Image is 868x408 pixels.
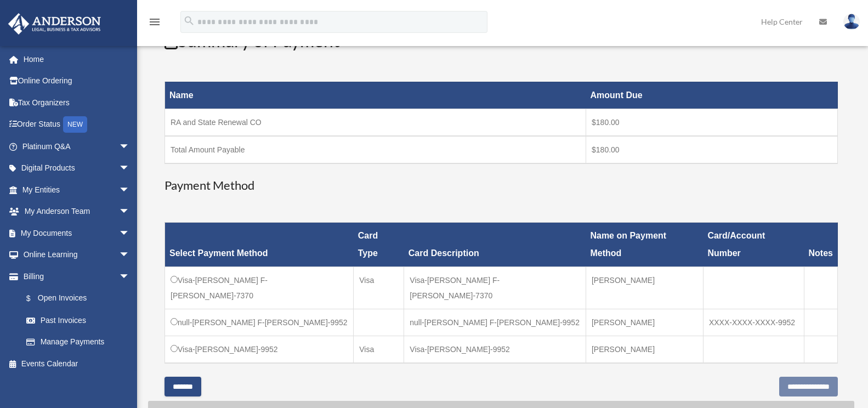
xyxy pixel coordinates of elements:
[404,309,586,336] td: null-[PERSON_NAME] F-[PERSON_NAME]-9952
[8,135,146,157] a: Platinum Q&Aarrow_drop_down
[8,353,146,375] a: Events Calendar
[165,267,354,309] td: Visa-[PERSON_NAME] F-[PERSON_NAME]-7370
[8,92,146,114] a: Tax Organizers
[148,15,161,29] i: menu
[586,136,838,163] td: $180.00
[586,223,703,267] th: Name on Payment Method
[404,336,586,364] td: Visa-[PERSON_NAME]-9952
[8,222,146,244] a: My Documentsarrow_drop_down
[354,223,404,267] th: Card Type
[8,179,146,201] a: My Entitiesarrow_drop_down
[354,267,404,309] td: Visa
[15,287,135,310] a: $Open Invoices
[119,244,141,267] span: arrow_drop_down
[8,201,146,223] a: My Anderson Teamarrow_drop_down
[119,201,141,223] span: arrow_drop_down
[183,15,195,27] i: search
[8,70,146,92] a: Online Ordering
[8,244,146,266] a: Online Learningarrow_drop_down
[586,267,703,309] td: [PERSON_NAME]
[354,336,404,364] td: Visa
[586,109,838,136] td: $180.00
[119,135,141,158] span: arrow_drop_down
[8,265,141,287] a: Billingarrow_drop_down
[8,48,146,70] a: Home
[804,223,838,267] th: Notes
[119,179,141,201] span: arrow_drop_down
[586,82,838,109] th: Amount Due
[404,223,586,267] th: Card Description
[404,267,586,309] td: Visa-[PERSON_NAME] F-[PERSON_NAME]-7370
[5,13,104,35] img: Anderson Advisors Platinum Portal
[119,157,141,180] span: arrow_drop_down
[8,114,146,136] a: Order StatusNEW
[165,136,586,163] td: Total Amount Payable
[586,309,703,336] td: [PERSON_NAME]
[165,309,354,336] td: null-[PERSON_NAME] F-[PERSON_NAME]-9952
[165,109,586,136] td: RA and State Renewal CO
[63,116,87,133] div: NEW
[843,14,860,30] img: User Pic
[164,177,838,194] h3: Payment Method
[15,309,141,331] a: Past Invoices
[8,157,146,179] a: Digital Productsarrow_drop_down
[165,223,354,267] th: Select Payment Method
[119,265,141,288] span: arrow_drop_down
[703,223,804,267] th: Card/Account Number
[165,336,354,364] td: Visa-[PERSON_NAME]-9952
[119,222,141,245] span: arrow_drop_down
[148,19,161,29] a: menu
[586,336,703,364] td: [PERSON_NAME]
[15,331,141,353] a: Manage Payments
[703,309,804,336] td: XXXX-XXXX-XXXX-9952
[165,82,586,109] th: Name
[32,292,38,305] span: $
